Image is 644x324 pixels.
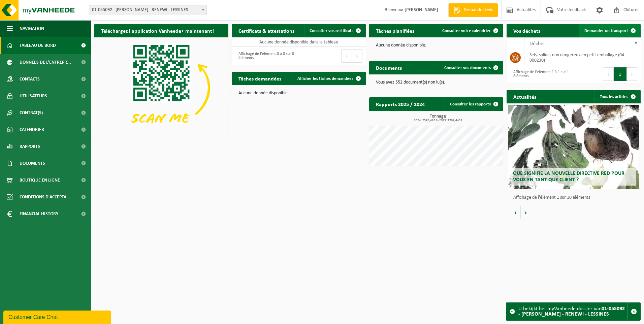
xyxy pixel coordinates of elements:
[20,88,47,104] span: Utilisateurs
[232,37,366,47] td: Aucune donnée disponible dans le tableau
[579,24,640,37] a: Demander un transport
[232,24,301,37] h2: Certificats & attestations
[238,91,359,96] p: Aucune donnée disponible.
[352,49,362,63] button: Next
[439,61,503,74] a: Consulter vos documents
[513,195,637,200] p: Affichage de l'élément 1 sur 10 éléments
[369,24,421,37] h2: Tâches planifiées
[584,29,628,33] span: Demander un transport
[310,29,353,33] span: Consulter vos certificats
[524,50,641,65] td: sels, solide, non dangereux en petit emballage (04-000230)
[20,37,56,54] span: Tableau de bord
[292,72,365,85] a: Afficher les tâches demandées
[20,155,45,172] span: Documents
[507,24,547,37] h2: Vos déchets
[235,48,295,63] div: Affichage de l'élément 0 à 0 sur 0 éléments
[445,97,503,111] a: Consulter les rapports
[437,24,503,37] a: Consulter votre calendrier
[369,97,431,110] h2: Rapports 2025 / 2024
[20,138,40,155] span: Rapports
[3,309,112,324] iframe: chat widget
[627,67,637,81] button: Next
[448,3,498,17] a: Demande devis
[376,43,496,48] p: Aucune donnée disponible.
[20,121,44,138] span: Calendrier
[510,206,521,219] button: Vorige
[510,67,570,82] div: Affichage de l'élément 1 à 1 sur 1 éléments
[94,24,221,37] h2: Téléchargez l'application Vanheede+ maintenant!
[462,7,494,13] span: Demande devis
[508,105,639,189] a: Que signifie la nouvelle directive RED pour vous en tant que client ?
[513,171,624,183] span: Que signifie la nouvelle directive RED pour vous en tant que client ?
[20,172,60,189] span: Boutique en ligne
[373,114,503,122] h3: Tonnage
[341,49,352,63] button: Previous
[518,306,625,317] strong: 01-055092 - [PERSON_NAME] - RENEWI - LESSINES
[297,76,353,81] span: Afficher les tâches demandées
[89,5,206,15] span: 01-055092 - CHANTIER BAXTER - RENEWI - LESSINES
[376,80,496,85] p: Vous avez 552 document(s) non lu(s).
[20,104,43,121] span: Contrat(s)
[369,61,409,74] h2: Documents
[614,67,627,81] button: 1
[521,206,531,219] button: Volgende
[20,205,58,222] span: Financial History
[20,189,70,205] span: Conditions d'accepta...
[304,24,365,37] a: Consulter vos certificats
[232,72,288,85] h2: Tâches demandées
[20,54,71,71] span: Données de l'entrepr...
[603,67,614,81] button: Previous
[594,90,640,103] a: Tous les articles
[20,20,44,37] span: Navigation
[507,90,543,103] h2: Actualités
[405,7,438,12] strong: [PERSON_NAME]
[444,66,491,70] span: Consulter vos documents
[518,303,627,320] div: U bekijkt het myVanheede dossier van
[529,41,545,46] span: Déchet
[442,29,491,33] span: Consulter votre calendrier
[94,37,228,138] img: Download de VHEPlus App
[89,5,207,15] span: 01-055092 - CHANTIER BAXTER - RENEWI - LESSINES
[20,71,40,88] span: Contacts
[373,119,503,122] span: 2024: 2592,420 t - 2025: 1799,440 t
